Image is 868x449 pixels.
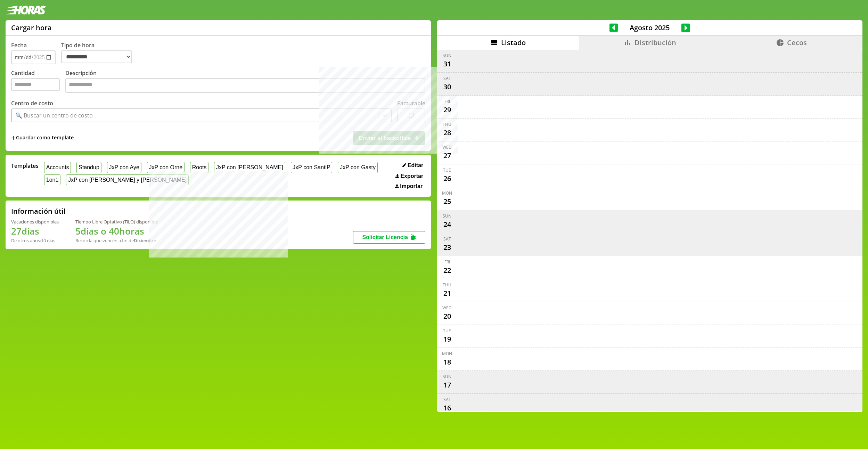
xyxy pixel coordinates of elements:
[442,150,453,161] div: 27
[338,162,377,173] button: JxP con Gasty
[442,81,453,92] div: 30
[442,402,453,414] div: 16
[75,237,158,244] div: Recordá que vencen a fin de
[65,69,425,95] label: Descripción
[437,50,862,411] div: scrollable content
[76,162,101,173] button: Standup
[442,311,453,322] div: 20
[442,127,453,138] div: 28
[75,219,158,225] div: Tiempo Libre Optativo (TiLO) disponible
[397,99,425,107] label: Facturable
[443,213,451,219] div: Sun
[408,162,423,169] span: Editar
[444,259,450,265] div: Fri
[400,173,423,179] span: Exportar
[134,237,156,244] b: Diciembre
[442,144,452,150] div: Wed
[400,162,425,169] button: Editar
[443,282,451,288] div: Thu
[442,305,452,311] div: Wed
[444,98,450,104] div: Fri
[618,23,681,32] span: Agosto 2025
[393,173,425,180] button: Exportar
[107,162,141,173] button: JxP con Aye
[443,328,451,334] div: Tue
[190,162,208,173] button: Roots
[15,112,93,119] div: 🔍 Buscar un centro de costo
[291,162,333,173] button: JxP con SantiP
[11,219,59,225] div: Vacaciones disponibles
[442,334,453,345] div: 19
[443,52,451,58] div: Sun
[11,23,52,32] h1: Cargar hora
[11,69,65,95] label: Cantidad
[75,225,158,237] h1: 5 días o 40 horas
[443,167,451,173] div: Tue
[11,134,74,142] span: +Guardar como template
[501,38,526,47] span: Listado
[442,379,453,391] div: 17
[6,6,46,15] img: logotipo
[443,75,451,81] div: Sat
[11,41,27,49] label: Fecha
[443,121,451,127] div: Thu
[442,173,453,184] div: 26
[400,183,423,189] span: Importar
[442,357,453,368] div: 18
[443,397,451,402] div: Sat
[11,78,60,91] input: Cantidad
[11,134,15,142] span: +
[11,206,66,216] h2: Información útil
[214,162,285,173] button: JxP con [PERSON_NAME]
[11,162,39,170] span: Templates
[11,225,59,237] h1: 27 días
[634,38,676,47] span: Distribución
[147,162,185,173] button: JxP con Orne
[362,234,408,240] span: Solicitar Licencia
[442,196,453,207] div: 25
[442,58,453,70] div: 31
[11,99,53,107] label: Centro de costo
[787,38,807,47] span: Cecos
[353,231,425,244] button: Solicitar Licencia
[61,41,138,64] label: Tipo de hora
[443,374,451,379] div: Sun
[65,78,425,93] textarea: Descripción
[442,104,453,115] div: 29
[61,50,132,63] select: Tipo de hora
[442,190,452,196] div: Mon
[44,162,71,173] button: Accounts
[11,237,59,244] div: De otros años: 10 días
[442,265,453,276] div: 22
[442,288,453,299] div: 21
[66,174,189,185] button: JxP con [PERSON_NAME] y [PERSON_NAME]
[442,242,453,253] div: 23
[442,351,452,357] div: Mon
[443,236,451,242] div: Sat
[44,174,60,185] button: 1on1
[442,219,453,230] div: 24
